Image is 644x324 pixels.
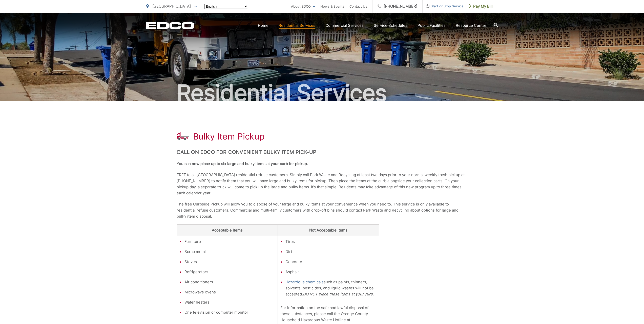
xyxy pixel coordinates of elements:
[146,22,194,29] a: EDCD logo. Return to the homepage.
[258,22,268,29] a: Home
[184,239,275,245] li: Furniture
[184,289,275,295] li: Microwave ovens
[184,249,275,255] li: Scrap metal
[285,249,376,255] li: Dirt
[184,259,275,265] li: Stoves
[291,3,315,9] a: About EDCO
[184,269,275,275] li: Refrigerators
[303,292,374,296] em: DO NOT place these items at your curb.
[146,80,498,106] h2: Residential Services
[193,131,265,142] h1: Bulky Item Pickup
[325,22,364,29] a: Commercial Services
[177,149,468,155] h2: Call on EDCO for Convenient Bulky Item Pick-up
[177,172,468,196] p: FREE to all [GEOGRAPHIC_DATA] residential refuse customers. Simply call Park Waste and Recycling ...
[212,228,243,233] strong: Acceptable Items
[152,4,191,9] span: [GEOGRAPHIC_DATA]
[320,3,344,9] a: News & Events
[285,239,376,245] li: Tires
[456,22,486,29] a: Resource Center
[177,201,468,219] p: The free Curbside Pickup will allow you to dispose of your large and bulky items at your convenie...
[184,309,275,315] li: One television or computer monitor
[309,228,347,233] strong: Not Acceptable Items
[418,22,446,29] a: Public Facilities
[279,22,315,29] a: Residential Services
[349,3,367,9] a: Contact Us
[177,161,308,166] strong: You can now place up to six large and bulky items at your curb for pickup.
[374,22,407,29] a: Service Schedules
[204,4,248,9] select: Select a language
[184,299,275,305] li: Water heaters
[184,279,275,285] li: Air conditioners
[285,279,376,297] li: such as paints, thinners, solvents, pesticides, and liquid wastes will not be accepted.
[285,279,324,285] a: Hazardous chemicals
[285,269,376,275] li: Asphalt
[469,3,493,9] span: Pay My Bill
[285,259,376,265] li: Concrete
